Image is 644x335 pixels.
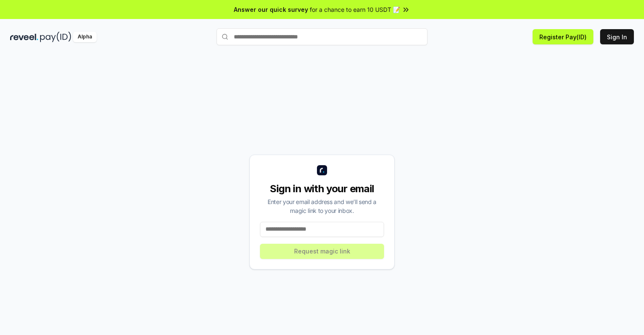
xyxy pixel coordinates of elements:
button: Sign In [600,29,634,44]
div: Alpha [73,32,97,42]
img: pay_id [40,32,71,42]
span: Answer our quick survey [234,5,308,14]
div: Sign in with your email [260,182,384,196]
img: logo_small [317,165,327,175]
img: reveel_dark [10,32,38,42]
span: for a chance to earn 10 USDT 📝 [310,5,400,14]
div: Enter your email address and we’ll send a magic link to your inbox. [260,197,384,215]
button: Register Pay(ID) [533,29,593,44]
